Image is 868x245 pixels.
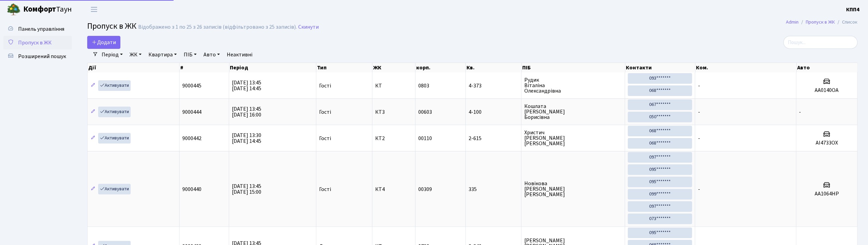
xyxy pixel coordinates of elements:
[224,49,255,60] a: Неактивні
[799,87,855,94] h5: АА0140ОА
[698,108,700,116] span: -
[229,63,317,72] th: Період
[23,4,72,15] span: Таун
[182,108,201,116] span: 9000444
[375,136,412,141] span: КТ2
[799,108,801,116] span: -
[18,25,64,33] span: Панель управління
[418,135,432,142] span: 00110
[416,63,466,72] th: корп.
[18,39,52,46] span: Пропуск в ЖК
[776,15,868,29] nav: breadcrumb
[3,50,72,63] a: Розширений пошук
[98,133,131,144] a: Активувати
[319,83,331,89] span: Гості
[319,187,331,192] span: Гості
[696,63,797,72] th: Ком.
[469,109,518,115] span: 4-100
[469,83,518,89] span: 4-373
[181,49,199,60] a: ПІБ
[182,135,201,142] span: 9000442
[92,39,116,46] span: Додати
[797,63,858,72] th: Авто
[86,4,103,15] button: Переключити навігацію
[418,82,429,90] span: 0803
[522,63,626,72] th: ПІБ
[375,109,412,115] span: КТ3
[626,63,696,72] th: Контакти
[418,186,432,193] span: 00309
[146,49,180,60] a: Квартира
[469,136,518,141] span: 2-615
[846,5,860,14] a: КПП4
[232,132,261,145] span: [DATE] 13:30 [DATE] 14:45
[180,63,229,72] th: #
[784,36,858,49] input: Пошук...
[524,77,622,94] span: Рудик Віталіна Олександрівна
[799,191,855,197] h5: АА1064НР
[786,18,799,26] a: Admin
[298,24,319,30] a: Скинути
[799,140,855,146] h5: AI4733OX
[99,49,126,60] a: Період
[418,108,432,116] span: 00603
[98,80,131,91] a: Активувати
[232,182,261,196] span: [DATE] 13:45 [DATE] 15:00
[375,187,412,192] span: КТ4
[3,36,72,50] a: Пропуск в ЖК
[524,130,622,146] span: Христич [PERSON_NAME] [PERSON_NAME]
[375,83,412,89] span: КТ
[372,63,416,72] th: ЖК
[18,53,66,60] span: Розширений пошук
[7,3,21,16] img: logo.png
[87,20,136,32] span: Пропуск в ЖК
[127,49,144,60] a: ЖК
[524,181,622,197] span: Новікова [PERSON_NAME] [PERSON_NAME]
[524,104,622,120] span: Кошлата [PERSON_NAME] Борисівна
[466,63,522,72] th: Кв.
[138,24,297,30] div: Відображено з 1 по 25 з 26 записів (відфільтровано з 25 записів).
[698,82,700,90] span: -
[3,22,72,36] a: Панель управління
[698,135,700,142] span: -
[319,136,331,141] span: Гості
[88,63,180,72] th: Дії
[23,4,56,15] b: Комфорт
[232,105,261,119] span: [DATE] 13:45 [DATE] 16:00
[182,82,201,90] span: 9000445
[87,36,120,49] a: Додати
[316,63,372,72] th: Тип
[698,186,700,193] span: -
[98,184,131,194] a: Активувати
[835,18,858,26] li: Список
[806,18,835,26] a: Пропуск в ЖК
[182,186,201,193] span: 9000440
[319,109,331,115] span: Гості
[98,107,131,117] a: Активувати
[201,49,223,60] a: Авто
[232,79,261,92] span: [DATE] 13:45 [DATE] 14:45
[469,187,518,192] span: 335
